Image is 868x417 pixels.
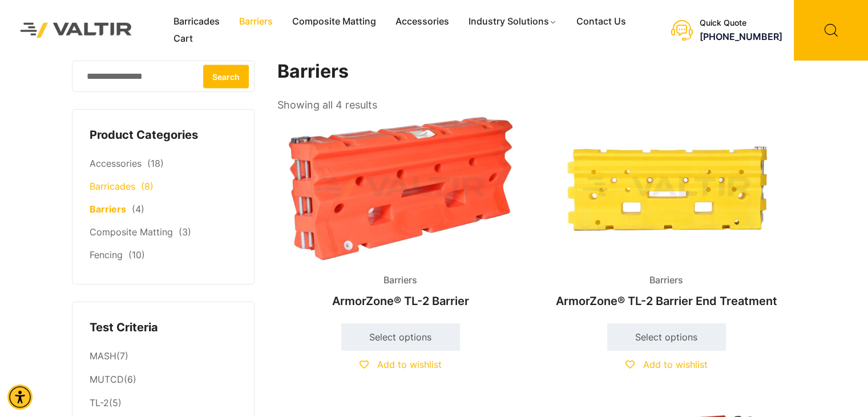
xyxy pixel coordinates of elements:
a: Accessories [90,158,142,169]
a: Barriers [229,13,282,30]
a: BarriersArmorZone® TL-2 Barrier [277,114,524,314]
li: (6) [90,368,237,392]
a: Composite Matting [282,13,386,30]
a: Select options for “ArmorZone® TL-2 Barrier End Treatment” [607,323,726,351]
li: (7) [90,344,237,368]
li: (5) [90,392,237,415]
input: Search for: [72,61,255,92]
a: TL-2 [90,397,109,408]
h2: ArmorZone® TL-2 Barrier End Treatment [543,288,790,314]
h4: Test Criteria [90,319,237,336]
img: Valtir Rentals [9,11,144,49]
a: BarriersArmorZone® TL-2 Barrier End Treatment [543,114,790,314]
span: Barriers [375,272,426,289]
a: Barriers [90,203,126,215]
a: Barricades [90,181,135,192]
a: Select options for “ArmorZone® TL-2 Barrier” [341,323,460,351]
a: Fencing [90,249,123,260]
h4: Product Categories [90,127,237,144]
a: Contact Us [567,13,636,30]
a: Accessories [386,13,459,30]
h1: Barriers [277,61,791,83]
a: Add to wishlist [360,359,442,370]
a: Cart [164,30,203,47]
span: (4) [132,203,144,215]
span: Add to wishlist [377,359,442,370]
h2: ArmorZone® TL-2 Barrier [277,288,524,314]
span: (3) [179,226,191,238]
p: Showing all 4 results [277,95,377,115]
a: Add to wishlist [625,359,708,370]
a: MUTCD [90,374,124,385]
img: Barriers [277,114,524,262]
a: call (888) 496-3625 [700,31,782,42]
span: Add to wishlist [643,359,708,370]
span: Barriers [641,272,692,289]
a: MASH [90,350,116,362]
span: (18) [147,158,164,169]
span: (10) [128,249,145,260]
button: Search [203,65,249,88]
img: Barriers [543,114,790,262]
a: Barricades [164,13,229,30]
div: Accessibility Menu [7,384,33,410]
span: (8) [141,181,154,192]
a: Industry Solutions [459,13,567,30]
a: Composite Matting [90,226,173,238]
div: Quick Quote [700,18,782,28]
